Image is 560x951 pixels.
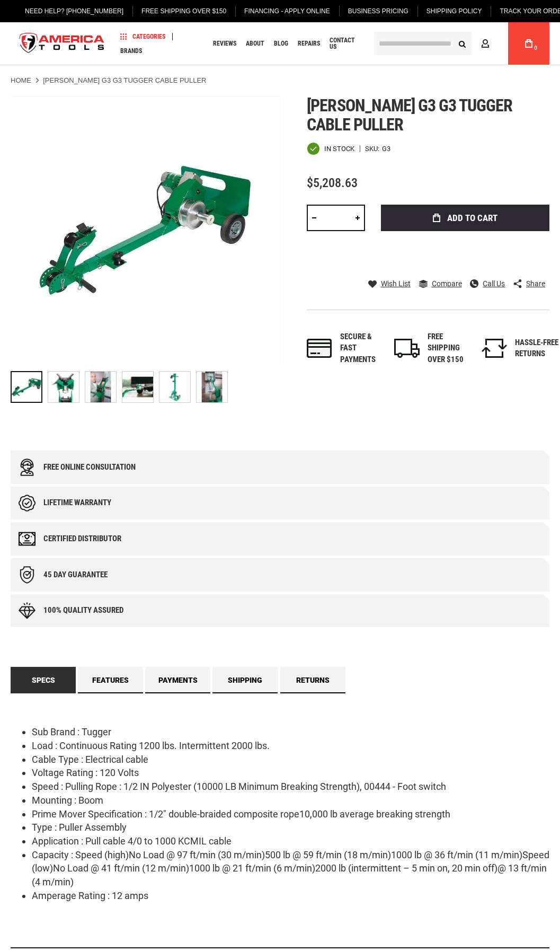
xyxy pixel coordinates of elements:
[43,498,111,507] div: Lifetime warranty
[280,667,345,693] a: Returns
[213,40,236,47] span: Reviews
[382,145,390,152] div: G3
[307,339,332,358] img: payments
[11,24,113,64] img: America Tools
[394,339,420,358] img: shipping
[208,37,241,51] a: Reviews
[32,766,549,780] li: Voltage Rating : 120 Volts
[196,366,228,408] div: GREENLEE G3 G3 TUGGER CABLE PULLER
[365,145,382,152] strong: SKU
[32,807,549,821] li: Prime Mover Specification : 1/2" double-braided composite rope10,000 lb average breaking strength
[324,145,354,152] span: In stock
[11,24,113,64] a: store logo
[11,667,76,693] a: Specs
[145,667,210,693] a: Payments
[515,337,558,360] div: HASSLE-FREE RETURNS
[197,372,227,402] img: GREENLEE G3 G3 TUGGER CABLE PULLER
[11,366,48,408] div: GREENLEE G3 G3 TUGGER CABLE PULLER
[122,366,159,408] div: GREENLEE G3 G3 TUGGER CABLE PULLER
[43,534,121,543] div: Certified Distributor
[274,40,288,47] span: Blog
[11,96,280,366] img: GREENLEE G3 G3 TUGGER CABLE PULLER
[432,280,462,287] span: Compare
[428,331,471,365] div: FREE SHIPPING OVER $150
[11,76,31,85] a: Home
[526,280,545,287] span: Share
[307,175,358,190] span: $5,208.63
[32,794,549,807] li: Mounting : Boom
[293,37,325,51] a: Repairs
[381,205,549,231] button: Add to Cart
[122,372,153,402] img: GREENLEE G3 G3 TUGGER CABLE PULLER
[115,29,170,43] a: Categories
[325,37,366,51] a: Contact Us
[48,372,79,402] img: GREENLEE G3 G3 TUGGER CABLE PULLER
[298,40,320,47] span: Repairs
[32,834,549,848] li: Application : Pull cable 4/0 to 1000 KCMIL cable
[120,48,142,54] span: Brands
[78,667,143,693] a: Features
[534,45,537,51] span: 0
[482,339,507,358] img: returns
[379,234,552,265] iframe: Secure express checkout frame
[48,366,85,408] div: GREENLEE G3 G3 TUGGER CABLE PULLER
[85,366,122,408] div: GREENLEE G3 G3 TUGGER CABLE PULLER
[32,889,549,903] li: Amperage Rating : 12 amps
[307,95,512,135] span: [PERSON_NAME] g3 g3 tugger cable puller
[246,40,264,47] span: About
[470,279,505,288] a: Call Us
[241,37,269,51] a: About
[269,37,293,51] a: Blog
[419,279,462,288] a: Compare
[340,331,384,365] div: Secure & fast payments
[159,372,190,402] img: GREENLEE G3 G3 TUGGER CABLE PULLER
[32,725,549,739] li: Sub Brand : Tugger
[307,142,354,155] div: Availability
[159,366,196,408] div: GREENLEE G3 G3 TUGGER CABLE PULLER
[452,33,472,54] button: Search
[32,753,549,767] li: Cable Type : Electrical cable
[212,667,278,693] a: Shipping
[483,280,505,287] span: Call Us
[43,606,123,615] div: 100% quality assured
[32,821,549,834] li: Type : Puller Assembly
[426,7,482,15] span: Shipping Policy
[115,43,147,58] a: Brands
[43,463,136,472] div: Free online consultation
[519,22,539,65] a: 0
[381,280,411,287] span: Wish List
[32,848,549,889] li: Capacity : Speed (high)No Load @ 97 ft/min (30 m/min)500 lb @ 59 ft/min (18 m/min)1000 lb @ 36 ft...
[32,739,549,753] li: Load : Continuous Rating 1200 lbs. Intermittent 2000 lbs.
[330,37,361,50] span: Contact Us
[368,279,411,288] a: Wish List
[447,214,497,223] span: Add to Cart
[32,780,549,794] li: Speed : Pulling Rope : 1/2 IN Polyester (10000 LB Minimum Breaking Strength), 00444 - Foot switch
[43,76,206,84] strong: [PERSON_NAME] G3 G3 TUGGER CABLE PULLER
[85,372,116,402] img: GREENLEE G3 G3 TUGGER CABLE PULLER
[120,33,165,40] span: Categories
[43,570,108,579] div: 45 day Guarantee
